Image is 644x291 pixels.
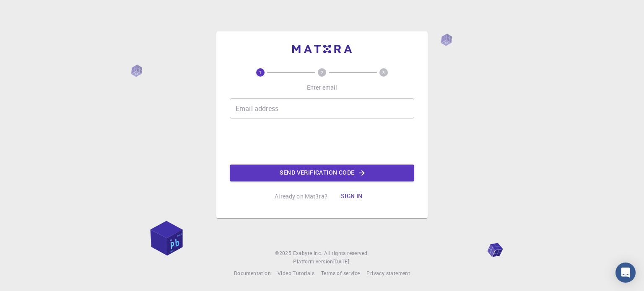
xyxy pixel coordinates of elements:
[615,263,636,283] div: Open Intercom Messenger
[321,270,360,276] span: Terms of service
[230,165,414,181] button: Send verification code
[307,83,338,92] p: Enter email
[321,70,323,75] text: 2
[278,270,314,276] span: Video Tutorials
[324,249,369,258] span: All rights reserved.
[234,269,271,278] a: Documentation
[333,258,351,266] a: [DATE].
[275,249,293,258] span: © 2025
[382,70,385,75] text: 3
[278,269,314,278] a: Video Tutorials
[334,188,369,205] button: Sign in
[275,192,327,201] p: Already on Mat3ra?
[366,270,410,276] span: Privacy statement
[259,70,262,75] text: 1
[366,269,410,278] a: Privacy statement
[293,258,333,266] span: Platform version
[234,270,271,276] span: Documentation
[321,269,360,278] a: Terms of service
[333,258,351,265] span: [DATE] .
[293,249,322,258] a: Exabyte Inc.
[258,125,386,158] iframe: reCAPTCHA
[293,250,322,256] span: Exabyte Inc.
